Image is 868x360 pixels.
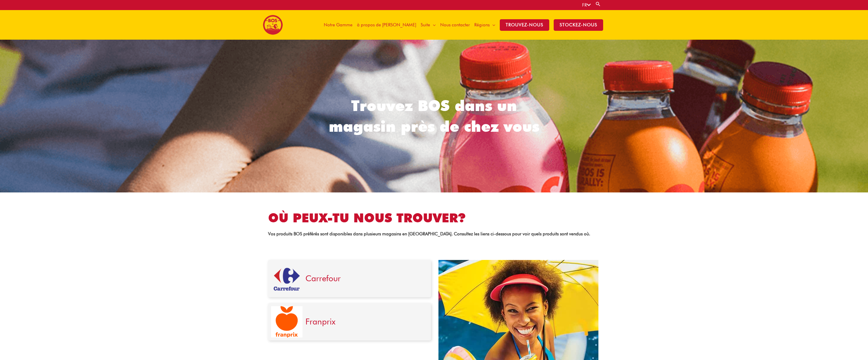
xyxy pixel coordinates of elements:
span: Nous contacter [440,16,470,34]
nav: Site Navigation [317,10,606,40]
span: Notre Gamme [324,16,353,34]
p: Vos produits BOS préférés sont disponibles dans plusieurs magasins en [GEOGRAPHIC_DATA]. Consulte... [268,232,600,236]
a: Search button [595,1,601,7]
span: TROUVEZ-NOUS [500,19,549,31]
a: à propos de [PERSON_NAME] [355,10,419,40]
a: stockez-nous [552,10,606,40]
a: Notre Gamme [322,10,355,40]
a: TROUVEZ-NOUS [498,10,552,40]
a: Carrefour [305,273,341,283]
h2: OÙ PEUX-TU NOUS TROUVER? [268,210,600,226]
a: Nous contacter [438,10,472,40]
span: Régions [474,16,490,34]
a: Suite [419,10,438,40]
span: Suite [421,16,430,34]
a: Régions [472,10,498,40]
a: Franprix [305,316,335,327]
span: stockez-nous [554,19,603,31]
h1: Trouvez BOS dans un magasin près de chez vous [316,95,552,137]
span: à propos de [PERSON_NAME] [357,16,416,34]
a: FR [582,2,591,8]
img: BOS logo finals-200px [263,15,283,35]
